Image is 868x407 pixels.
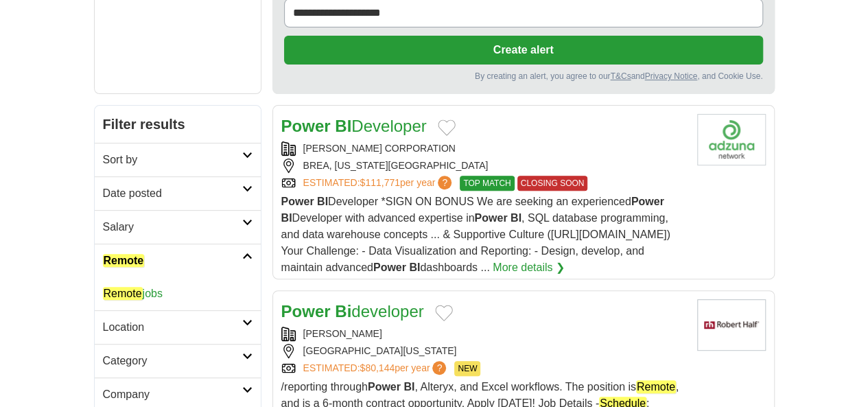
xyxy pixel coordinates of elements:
strong: Power [281,196,314,207]
em: Remote [636,380,676,393]
span: Developer *SIGN ON BONUS We are seeking an experienced Developer with advanced expertise in , SQL... [281,196,670,273]
h2: Company [103,386,242,403]
a: ESTIMATED:$80,144per year? [303,361,449,376]
h2: Location [103,319,242,336]
a: Remotejobs [103,287,163,300]
span: ? [432,361,446,375]
span: NEW [454,361,480,376]
strong: Power [373,261,406,273]
img: Robert Half logo [697,299,766,351]
button: Add to favorite jobs [435,305,453,321]
div: [PERSON_NAME] CORPORATION [281,141,686,156]
a: Power BIDeveloper [281,117,427,135]
a: More details ❯ [493,259,565,276]
span: $80,144 [360,362,395,373]
div: BREA, [US_STATE][GEOGRAPHIC_DATA] [281,159,686,173]
button: Add to favorite jobs [438,119,456,136]
a: [PERSON_NAME] [303,328,382,339]
strong: BI [511,212,521,224]
a: Salary [95,210,261,244]
span: TOP MATCH [460,176,514,191]
div: By creating an alert, you agree to our and , and Cookie Use. [284,70,763,82]
strong: BI [403,381,414,393]
strong: Power [281,302,331,321]
a: Sort by [95,143,261,176]
span: ? [438,176,451,189]
h2: Date posted [103,185,242,202]
strong: BI [409,261,420,273]
span: CLOSING SOON [517,176,588,191]
a: Category [95,344,261,377]
strong: Power [368,381,401,393]
a: ESTIMATED:$111,771per year? [303,176,455,191]
strong: Bi [335,302,351,321]
h2: Sort by [103,152,242,168]
strong: BI [281,212,292,224]
a: Remote [95,244,261,277]
a: Power Bideveloper [281,302,424,321]
strong: Power [631,196,664,207]
em: Remote [103,287,143,300]
strong: Power [281,117,331,135]
em: Remote [103,254,145,267]
strong: BI [335,117,351,135]
h2: Category [103,353,242,369]
a: Location [95,310,261,344]
h2: Salary [103,219,242,235]
div: [GEOGRAPHIC_DATA][US_STATE] [281,344,686,358]
strong: BI [317,196,328,207]
img: Company logo [697,114,766,165]
a: T&Cs [610,71,631,81]
h2: Filter results [95,106,261,143]
a: Privacy Notice [644,71,697,81]
span: $111,771 [360,177,399,188]
a: Date posted [95,176,261,210]
strong: Power [474,212,507,224]
button: Create alert [284,36,763,65]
